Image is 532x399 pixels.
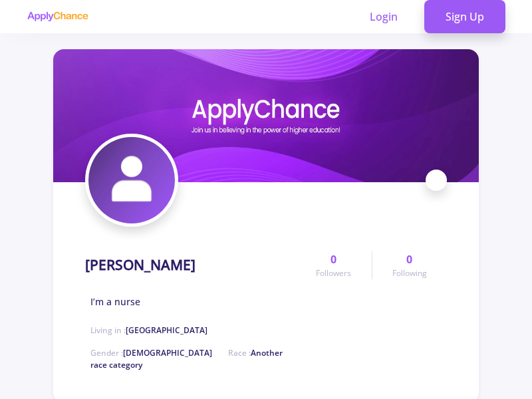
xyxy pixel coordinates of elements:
a: 0Following [372,251,447,279]
img: Negar Roknicover image [53,49,479,182]
span: 0 [406,251,412,267]
span: Followers [316,267,351,279]
span: [GEOGRAPHIC_DATA] [126,325,207,336]
span: [DEMOGRAPHIC_DATA] [123,347,212,358]
a: 0Followers [296,251,371,279]
img: Negar Rokniavatar [88,137,175,223]
span: 0 [331,251,336,267]
span: Living in : [90,325,207,336]
span: Following [392,267,427,279]
span: I’m a nurse [90,295,140,309]
h1: [PERSON_NAME] [85,257,196,273]
span: Gender : [90,347,212,358]
span: Race : [90,347,283,370]
img: applychance logo text only [27,11,88,22]
span: Another race category [90,347,283,370]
